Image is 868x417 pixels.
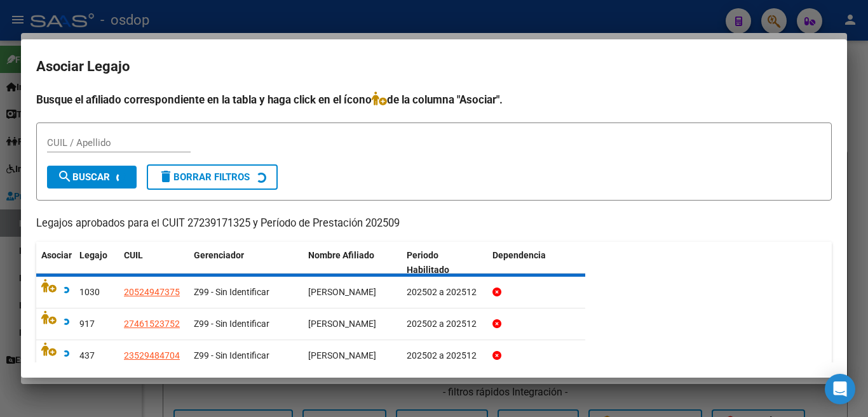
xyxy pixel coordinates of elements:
span: Z99 - Sin Identificar [194,319,269,329]
span: 20524947375 [124,287,180,297]
datatable-header-cell: CUIL [119,242,189,284]
datatable-header-cell: Asociar [36,242,74,284]
div: 202502 a 202512 [407,285,482,300]
span: CAIMER GODOY GIANELLA LUZ [308,319,376,329]
span: Nombre Afiliado [308,250,374,260]
span: Asociar [41,250,72,260]
span: 23529484704 [124,350,180,361]
span: Periodo Habilitado [407,250,449,275]
mat-icon: delete [158,169,173,184]
span: SOSA ORTEGA FELIPE [308,287,376,297]
span: Gerenciador [194,250,244,260]
span: Z99 - Sin Identificar [194,287,269,297]
div: 202502 a 202512 [407,317,482,331]
h2: Asociar Legajo [36,55,832,79]
span: 437 [79,350,95,361]
datatable-header-cell: Legajo [74,242,119,284]
p: Legajos aprobados para el CUIT 27239171325 y Período de Prestación 202509 [36,216,832,232]
datatable-header-cell: Nombre Afiliado [303,242,402,284]
datatable-header-cell: Periodo Habilitado [402,242,487,284]
button: Buscar [47,166,137,189]
span: Z99 - Sin Identificar [194,350,269,361]
span: Borrar Filtros [158,171,250,183]
span: 917 [79,319,95,329]
span: CUIL [124,250,143,260]
span: Buscar [57,171,110,183]
span: Dependencia [492,250,546,260]
span: 27461523752 [124,319,180,329]
div: 202502 a 202512 [407,348,482,363]
datatable-header-cell: Dependencia [487,242,586,284]
button: Borrar Filtros [147,164,278,190]
datatable-header-cell: Gerenciador [189,242,303,284]
span: Legajo [79,250,107,260]
div: Open Intercom Messenger [825,374,855,404]
mat-icon: search [57,169,72,184]
span: MICHELOUD ANITA [308,350,376,361]
h4: Busque el afiliado correspondiente en la tabla y haga click en el ícono de la columna "Asociar". [36,91,832,108]
span: 1030 [79,287,100,297]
